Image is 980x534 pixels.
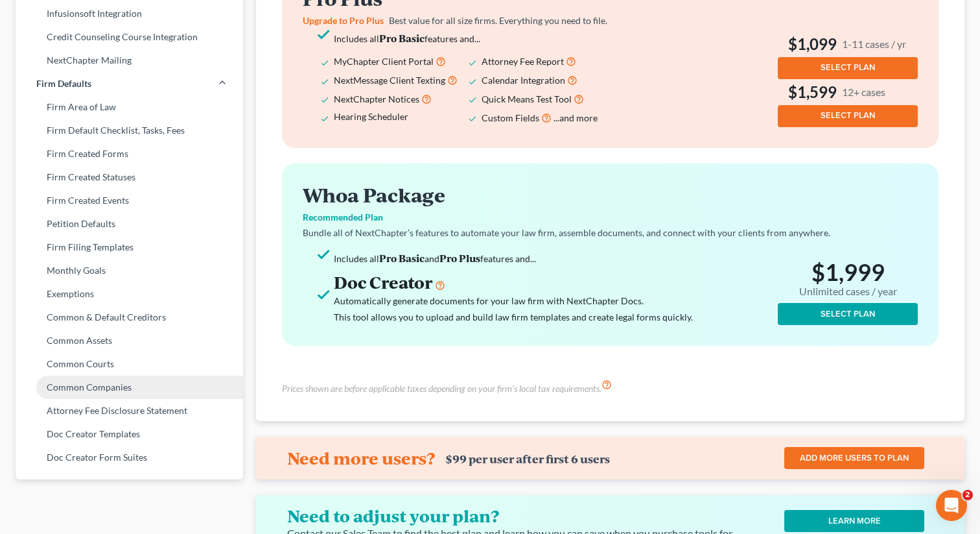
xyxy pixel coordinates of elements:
span: Calendar Integration [482,75,565,86]
a: Firm Defaults [16,72,243,95]
a: Firm Created Statuses [16,165,243,189]
button: SELECT PLAN [778,303,918,325]
span: SELECT PLAN [821,309,875,319]
p: Bundle all of NextChapter’s features to automate your law firm, assemble documents, and connect w... [303,226,918,239]
a: Firm Area of Law [16,95,243,119]
a: Firm Created Forms [16,142,243,165]
small: 1-11 cases / yr [842,37,906,51]
strong: Pro Plus [439,251,480,265]
span: Quick Means Test Tool [482,93,572,104]
a: Firm Filing Templates [16,236,243,259]
span: NextChapter Notices [334,93,419,104]
a: Doc Creator Templates [16,422,243,446]
span: Attorney Fee Report [482,56,564,67]
span: ...and more [554,112,598,123]
strong: Pro Basic [379,31,425,45]
h2: $1,999 [778,258,918,300]
h3: Doc Creator [334,272,773,293]
h4: Need more users? [287,448,435,468]
h2: Whoa Package [303,184,918,206]
button: SELECT PLAN [778,105,918,127]
span: MyChapter Client Portal [334,56,434,67]
a: Exemptions [16,282,243,306]
span: SELECT PLAN [821,62,875,73]
a: LEARN MORE [784,510,924,532]
div: This tool allows you to upload and build law firm templates and create legal forms quickly. [334,309,773,325]
h3: $1,599 [778,82,918,103]
p: Recommended Plan [303,211,918,224]
a: NextChapter Mailing [16,49,243,72]
small: 12+ cases [842,85,885,99]
a: Doc Creator Form Suites [16,446,243,469]
span: Upgrade to Pro Plus [303,15,384,26]
span: Firm Defaults [36,77,91,90]
span: SELECT PLAN [821,110,875,121]
h4: Need to adjust your plan? [287,505,758,526]
a: Attorney Fee Disclosure Statement [16,399,243,422]
button: SELECT PLAN [778,57,918,79]
a: Common Assets [16,329,243,352]
div: Automatically generate documents for your law firm with NextChapter Docs. [334,293,773,309]
a: Common Companies [16,376,243,399]
a: Petition Defaults [16,212,243,236]
span: Hearing Scheduler [334,111,408,122]
small: Unlimited cases / year [799,285,897,298]
span: Custom Fields [482,112,539,123]
li: Includes all and features and... [334,250,773,267]
span: Includes all features and... [334,33,480,44]
strong: Pro Basic [379,251,425,265]
div: $99 per user after first 6 users [445,452,610,466]
span: 2 [962,490,973,500]
a: Common & Default Creditors [16,306,243,329]
h3: $1,099 [778,34,918,55]
a: Common Courts [16,352,243,376]
a: ADD MORE USERS TO PLAN [784,447,924,469]
a: Firm Created Events [16,189,243,212]
h6: Prices shown are before applicable taxes depending on your firm’s local tax requirements. [282,382,601,395]
a: Firm Default Checklist, Tasks, Fees [16,119,243,142]
a: Infusionsoft Integration [16,2,243,25]
iframe: Intercom live chat [936,490,967,521]
a: Credit Counseling Course Integration [16,25,243,49]
span: NextMessage Client Texting [334,75,445,86]
a: Monthly Goals [16,259,243,282]
span: Best value for all size firms. Everything you need to file. [389,15,607,26]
